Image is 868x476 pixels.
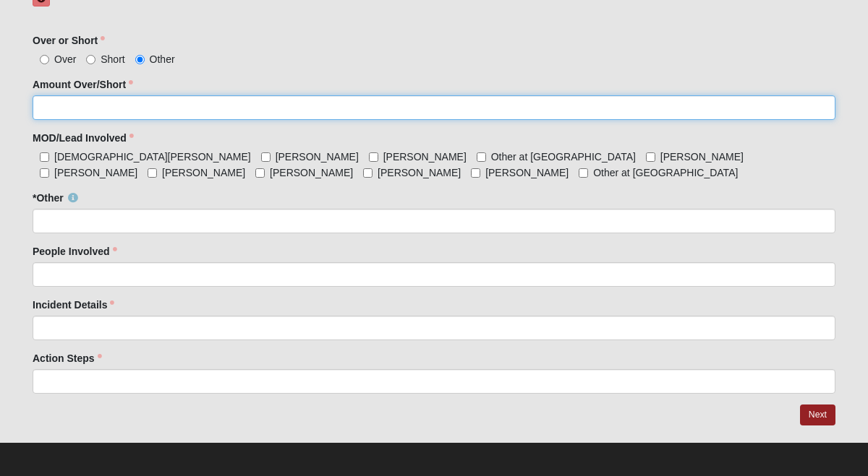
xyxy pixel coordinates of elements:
[148,168,157,178] input: [PERSON_NAME]
[579,168,588,178] input: Other at [GEOGRAPHIC_DATA]
[101,53,124,65] span: Short
[471,168,480,178] input: [PERSON_NAME]
[369,152,378,162] input: [PERSON_NAME]
[40,152,49,162] input: [DEMOGRAPHIC_DATA][PERSON_NAME]
[54,151,251,163] span: [DEMOGRAPHIC_DATA][PERSON_NAME]
[33,131,134,145] label: MOD/Lead Involved
[255,168,265,178] input: [PERSON_NAME]
[485,167,569,178] span: [PERSON_NAME]
[86,55,95,64] input: Short
[33,298,114,312] label: Incident Details
[33,244,117,259] label: People Involved
[135,55,145,64] input: Other
[800,404,835,425] a: Next
[646,152,655,162] input: [PERSON_NAME]
[270,167,353,178] span: [PERSON_NAME]
[33,77,133,92] label: Amount Over/Short
[162,167,245,178] span: [PERSON_NAME]
[660,151,744,163] span: [PERSON_NAME]
[491,151,636,163] span: Other at [GEOGRAPHIC_DATA]
[363,168,373,178] input: [PERSON_NAME]
[40,55,49,64] input: Over
[150,53,175,65] span: Other
[383,151,467,163] span: [PERSON_NAME]
[477,152,486,162] input: Other at [GEOGRAPHIC_DATA]
[593,167,738,178] span: Other at [GEOGRAPHIC_DATA]
[54,53,76,65] span: Over
[33,191,78,205] label: *Other
[276,151,359,163] span: [PERSON_NAME]
[261,152,271,162] input: [PERSON_NAME]
[40,168,49,178] input: [PERSON_NAME]
[33,33,105,48] label: Over or Short
[54,167,137,178] span: [PERSON_NAME]
[378,167,461,178] span: [PERSON_NAME]
[33,351,102,365] label: Action Steps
